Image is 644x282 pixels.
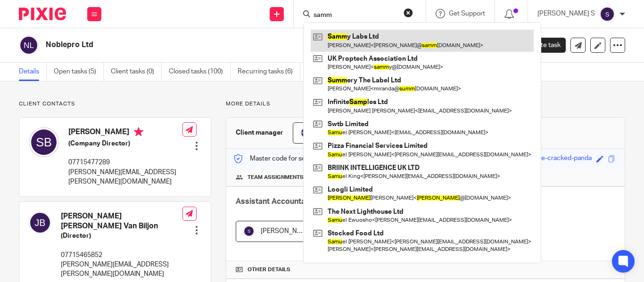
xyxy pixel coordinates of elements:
span: Get Support [449,10,485,17]
img: svg%3E [600,7,615,22]
a: Open tasks (5) [54,63,104,81]
h5: (Company Director) [68,139,182,148]
p: [PERSON_NAME][EMAIL_ADDRESS][PERSON_NAME][DOMAIN_NAME] [61,260,182,279]
a: Recurring tasks (6) [238,63,300,81]
p: [PERSON_NAME] S [537,9,595,18]
h3: Client manager [236,128,283,137]
a: Details [19,63,47,81]
h5: (Director) [61,231,182,241]
a: Closed tasks (100) [169,63,231,81]
p: 07715465852 [61,250,182,260]
p: 07715477289 [68,158,182,167]
div: sour-rose-cracked-panda [517,153,592,164]
a: Client tasks (0) [111,63,162,81]
span: Other details [248,266,290,274]
img: svg%3E [19,35,39,55]
h4: [PERSON_NAME] [PERSON_NAME] Van Biljon [61,211,182,232]
span: Team assignments [248,174,304,181]
input: Search [313,11,397,20]
img: svg%3E [300,127,312,138]
img: svg%3E [29,211,51,234]
img: Pixie [19,8,66,20]
p: Client contacts [19,100,211,108]
button: Clear [404,8,413,17]
i: Primary [134,127,143,137]
h4: [PERSON_NAME] [68,127,182,139]
p: More details [226,100,625,108]
span: [PERSON_NAME] S [261,228,318,234]
p: Master code for secure communications and files [233,154,396,163]
img: svg%3E [29,127,59,157]
h2: Noblepro Ltd [46,40,407,50]
img: svg%3E [243,226,255,237]
span: Assistant Accountant [236,198,313,205]
p: [PERSON_NAME][EMAIL_ADDRESS][PERSON_NAME][DOMAIN_NAME] [68,168,182,187]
